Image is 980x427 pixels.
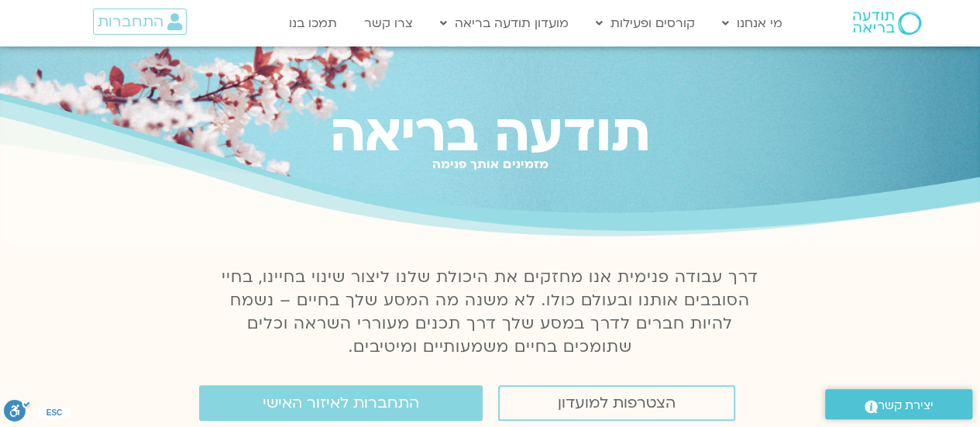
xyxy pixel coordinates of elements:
span: הצטרפות למועדון [558,394,676,412]
a: התחברות לאיזור האישי [199,385,483,421]
a: מועדון תודעה בריאה [432,9,576,38]
p: דרך עבודה פנימית אנו מחזקים את היכולת שלנו ליצור שינוי בחיינו, בחיי הסובבים אותנו ובעולם כולו. לא... [213,266,768,359]
img: תודעה בריאה [853,12,921,35]
span: יצירת קשר [878,395,934,416]
span: התחברות לאיזור האישי [263,394,419,412]
a: תמכו בנו [281,9,345,38]
a: הצטרפות למועדון [498,385,735,421]
a: צרו קשר [356,9,421,38]
a: התחברות [93,9,187,35]
a: יצירת קשר [825,389,972,419]
span: התחברות [98,13,163,30]
a: מי אנחנו [714,9,790,38]
a: קורסים ופעילות [588,9,703,38]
